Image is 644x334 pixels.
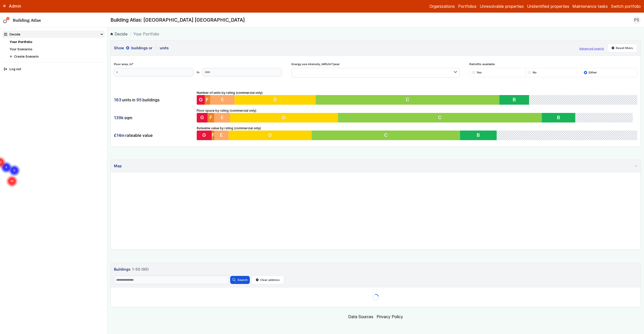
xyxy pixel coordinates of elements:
span: E [220,132,223,138]
a: Your Portfolio [10,40,32,44]
button: E [210,95,235,105]
button: C [316,95,500,105]
form: to [114,68,282,76]
span: PS [634,17,639,23]
button: PS [633,16,641,24]
div: units in buildings [114,95,193,105]
button: G [197,113,208,122]
a: Organizations [429,3,455,9]
div: Energy use intensity, kWh/m²/year [292,62,460,77]
button: C [312,131,460,140]
button: B [460,131,497,140]
span: B [561,114,564,120]
div: rateable value [114,131,193,140]
div: Rateable value by rating (commercial only) [197,126,637,140]
button: Log out [3,66,105,73]
span: B [513,97,516,103]
span: E [221,97,224,103]
button: F [205,95,210,105]
span: C [406,97,409,103]
div: Floor area, m² [114,62,282,76]
span: G [199,97,203,103]
button: D [229,131,312,140]
a: Unresolvable properties [480,3,524,9]
button: F [212,131,214,140]
span: 139k [114,115,124,120]
span: D [268,132,272,138]
button: Clear address [252,276,284,284]
summary: Map [111,160,640,172]
button: Switch portfolio [611,3,641,9]
span: G [202,132,206,138]
span: G [200,114,204,120]
span: Retrofits available [469,62,637,66]
summary: Decide [3,31,105,38]
span: D [273,97,277,103]
span: C [440,114,444,120]
h2: Building Atlas: [GEOGRAPHIC_DATA] [GEOGRAPHIC_DATA] [110,17,245,23]
img: main-0bbd2752.svg [3,17,10,23]
div: Decide [4,32,20,37]
span: C [384,132,388,138]
span: 95 [136,97,142,103]
span: B [477,132,480,138]
a: Portfolios [458,3,476,9]
span: F [212,132,215,138]
span: Your Portfolio [133,31,159,37]
button: Reset filters [607,44,637,52]
h3: Buildings [112,266,150,273]
button: E [214,131,229,140]
span: 1-50 (95) [132,267,149,272]
div: Floor space by rating (commercial only) [197,108,637,123]
a: Maintenance tasks [572,3,608,9]
button: Create Scenario [8,53,105,60]
button: D [230,113,339,122]
span: F [210,114,213,120]
a: Unidentified properties [527,3,569,9]
a: Buildings 1-50 (95) [114,266,637,272]
button: B [499,95,529,105]
button: G [197,95,205,105]
button: Search [230,276,250,284]
a: Data Sources [348,314,373,319]
span: E [221,114,224,120]
span: 163 [114,97,121,103]
span: F [206,97,209,103]
a: Decide [110,31,128,37]
button: D [234,95,315,105]
button: Advanced search [579,47,604,51]
button: G [197,131,212,140]
button: B [545,113,579,122]
button: C [339,113,545,122]
a: Your Scenarios [10,47,32,51]
span: D [283,114,287,120]
div: Number of units by rating (commercial only) [197,90,637,105]
button: F [208,113,214,122]
h3: Show [114,45,576,51]
div: sqm [114,113,193,122]
a: Privacy Policy [377,314,403,319]
span: £14m [114,133,125,138]
button: E [214,113,230,122]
